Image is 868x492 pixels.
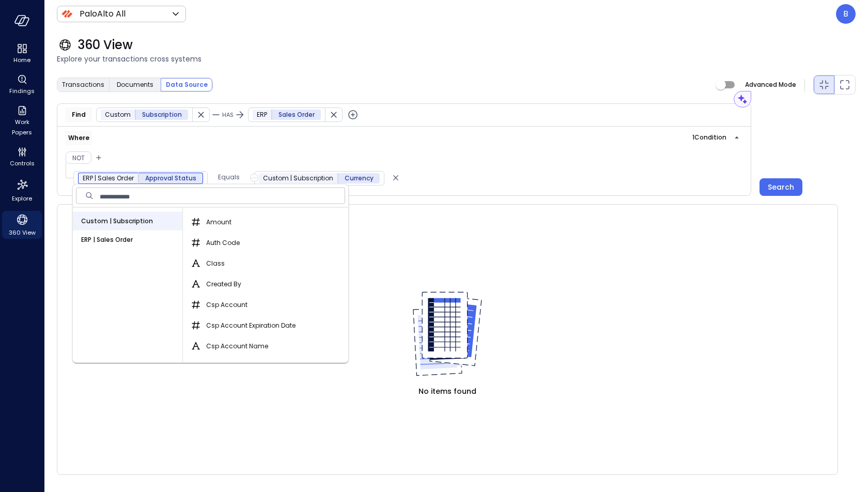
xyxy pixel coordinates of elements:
[818,79,830,91] div: Minimized view
[843,8,848,20] p: B
[66,151,91,164] button: Not
[190,340,202,352] button: Csp Account Name
[57,53,856,65] span: Explore your transactions cross systems
[692,133,726,142] span: 1 Condition
[190,319,202,332] button: Csp Account Expiration Date
[345,173,374,183] span: Currency
[190,361,202,373] button: Currency
[72,110,86,120] span: Find
[10,158,35,168] span: Controls
[68,133,89,143] span: Where
[81,235,133,245] span: ERP | Sales Order
[12,193,32,204] span: Explore
[78,37,133,53] span: 360 View
[145,173,196,183] span: Approval Status
[836,4,856,24] div: Boaz
[2,145,42,170] div: Controls
[187,212,348,233] div: Amount
[187,315,348,336] div: Csp Account Expiration Date
[839,79,851,91] div: Maximized view
[206,258,225,269] span: Class
[187,357,348,377] div: Currency
[105,110,131,120] span: Custom
[190,278,202,290] button: Created By
[206,320,296,331] span: Csp Account Expiration Date
[187,336,348,357] div: Csp Account Name
[190,257,202,270] button: Class
[81,216,153,226] span: Custom | Subscription
[222,111,234,119] span: HAS
[187,233,348,253] div: Auth Code
[218,172,240,182] p: Equals
[768,181,794,194] div: Search
[206,279,241,289] span: Created By
[2,211,42,239] div: 360 View
[73,230,182,249] div: ERP | Sales Order
[6,117,38,137] span: Work Papers
[190,216,202,228] button: Amount
[117,80,153,90] span: Documents
[745,80,796,90] span: Advanced Mode
[187,253,348,274] div: Class
[62,80,104,90] span: Transactions
[2,103,42,139] div: Work Papers
[187,274,348,295] div: Created By
[61,8,73,20] img: Icon
[206,217,231,227] span: Amount
[80,8,126,20] p: PaloAlto All
[206,341,268,351] span: Csp Account Name
[9,227,36,238] span: 360 View
[391,173,401,183] div: Delete
[206,362,235,372] span: Currency
[142,110,182,120] span: Subscription
[190,299,202,311] button: Csp Account
[760,178,802,196] button: Search
[73,212,182,230] div: Custom | Subscription
[278,110,315,120] span: Sales Order
[206,300,247,310] span: Csp Account
[190,237,202,249] button: Auth Code
[2,72,42,97] div: Findings
[13,55,30,65] span: Home
[419,386,476,397] span: No items found
[187,295,348,315] div: Csp Account
[206,238,240,248] span: Auth Code
[2,41,42,66] div: Home
[166,80,208,90] span: Data Source
[263,173,333,183] span: Custom | Subscription
[257,110,267,120] span: ERP
[2,176,42,205] div: Explore
[83,173,134,183] span: ERP | Sales Order
[9,86,35,96] span: Findings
